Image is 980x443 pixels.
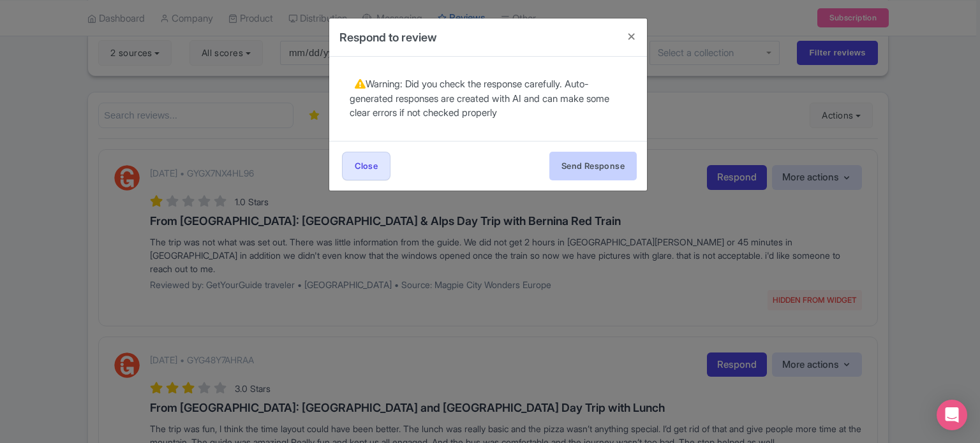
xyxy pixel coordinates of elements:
button: Close [616,18,647,55]
a: Close [342,152,390,180]
div: Warning: Did you check the response carefully. Auto-generated responses are created with AI and c... [350,77,627,120]
h4: Respond to review [339,29,437,46]
button: Send Response [549,152,637,180]
div: Open Intercom Messenger [937,400,967,430]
